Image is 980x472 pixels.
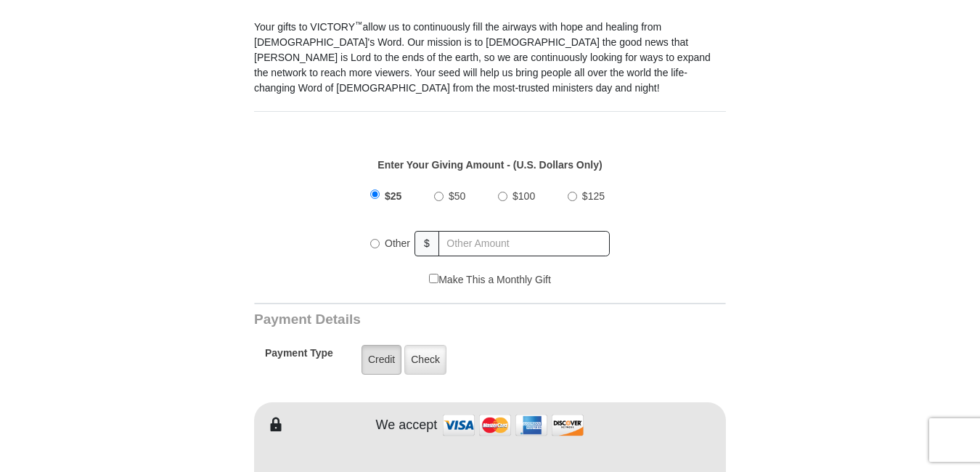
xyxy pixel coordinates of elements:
[429,274,438,283] input: Make This a Monthly Gift
[362,345,401,375] label: Credit
[404,345,446,375] label: Check
[385,237,410,249] span: Other
[415,231,439,256] span: $
[582,190,605,202] span: $125
[513,190,535,202] span: $100
[254,312,624,328] h3: Payment Details
[377,159,602,171] strong: Enter Your Giving Amount - (U.S. Dollars Only)
[449,190,465,202] span: $50
[429,272,551,288] label: Make This a Monthly Gift
[441,410,586,441] img: credit cards accepted
[265,347,333,367] h5: Payment Type
[385,190,401,202] span: $25
[355,20,363,28] sup: ™
[376,418,438,434] h4: We accept
[254,20,726,96] p: Your gifts to VICTORY allow us to continuously fill the airways with hope and healing from [DEMOG...
[438,231,610,256] input: Other Amount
